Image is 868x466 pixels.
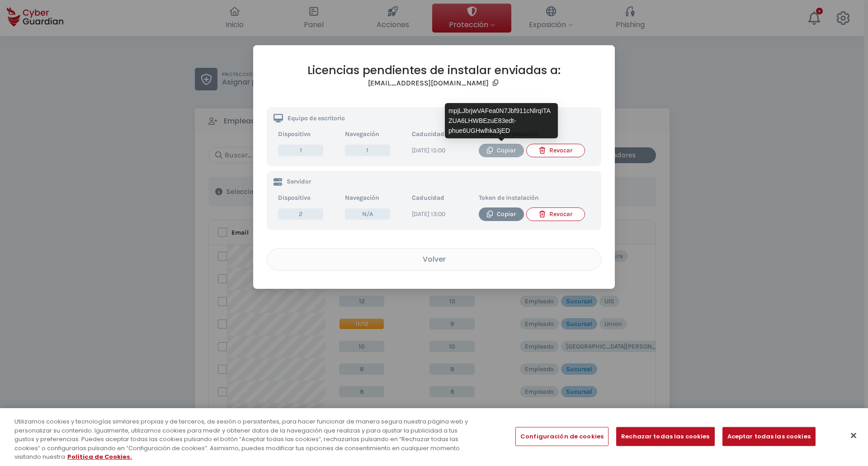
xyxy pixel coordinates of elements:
[340,191,407,205] th: Navegación
[844,426,863,446] button: Cerrar
[407,141,474,160] td: [DATE] 15:00
[340,127,407,141] th: Navegación
[345,208,390,220] span: N/A
[278,208,323,220] span: 2
[274,254,594,265] div: Volver
[67,452,132,461] a: Más información sobre su privacidad, se abre en una nueva pestaña
[267,248,601,271] button: Volver
[407,127,474,141] th: Caducidad
[474,191,594,205] th: Token de instalación
[486,209,517,219] div: Copiar
[491,77,500,89] button: Copy email
[515,427,609,446] button: Configuración de cookies, Abre el cuadro de diálogo del centro de preferencias.
[288,115,345,122] p: Equipo de escritorio
[287,179,311,185] p: Servidor
[533,209,578,219] div: Revocar
[278,145,323,156] span: 1
[368,79,489,88] h3: [EMAIL_ADDRESS][DOMAIN_NAME]
[526,144,585,157] button: Revocar
[722,427,816,446] button: Aceptar todas las cookies
[616,427,714,446] button: Rechazar todas las cookies
[486,146,517,155] div: Copiar
[407,205,474,223] td: [DATE] 13:00
[274,191,340,205] th: Dispositivo
[407,191,474,205] th: Caducidad
[267,63,601,77] h2: Licencias pendientes de instalar enviadas a:
[345,145,390,156] span: 1
[274,127,340,141] th: Dispositivo
[526,207,585,221] button: Revocar
[14,417,477,461] div: Utilizamos cookies y tecnologías similares propias y de terceros, de sesión o persistentes, para ...
[479,144,524,157] button: Copiar
[533,146,578,155] div: Revocar
[445,103,558,138] div: mpjLJbrjwVAFea0N7Jbf911cNlrqITAZUA6LHWBEzuE83edt-phue6UGHwlhka3jED
[479,207,524,221] button: Copiar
